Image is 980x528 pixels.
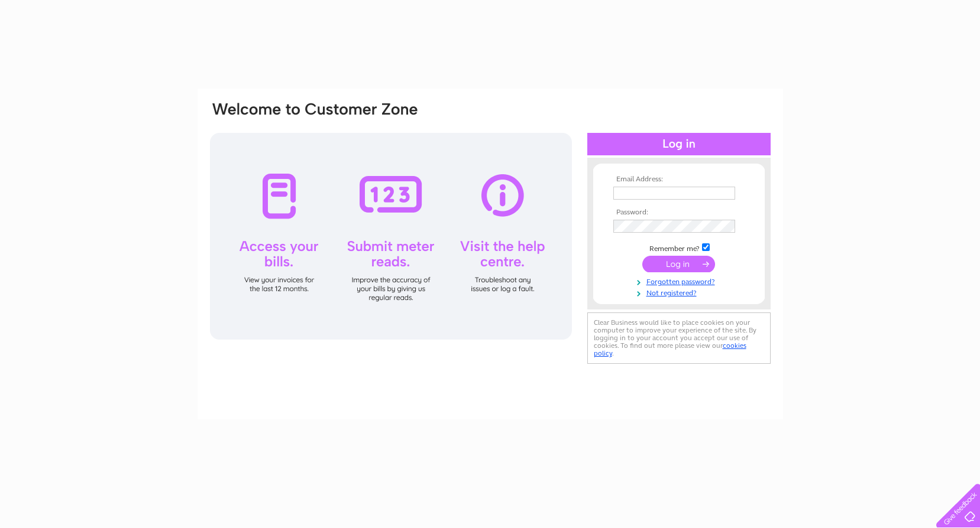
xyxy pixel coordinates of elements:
[594,341,746,357] a: cookies policy
[610,208,748,217] th: Password:
[642,256,715,272] input: Submit
[613,286,748,298] a: Not registered?
[610,175,748,184] th: Email Address:
[587,312,771,364] div: Clear Business would like to place cookies on your computer to improve your experience of the sit...
[613,275,748,286] a: Forgotten password?
[610,242,748,253] td: Remember me?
